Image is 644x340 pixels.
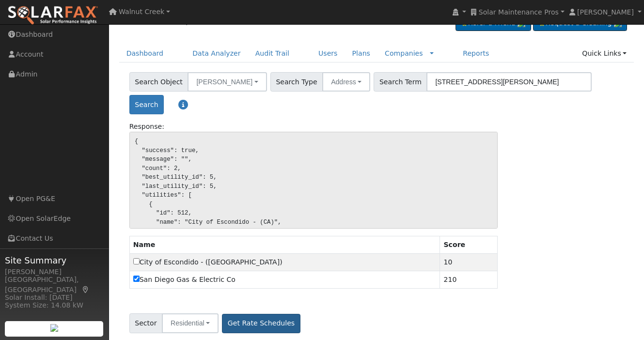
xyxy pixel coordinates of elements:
span: Sector [129,313,162,333]
th: Score [440,236,497,253]
span: Search Type [270,72,323,92]
span: Solar Maintenance Pros [479,8,559,16]
span: Walnut Creek [119,8,164,15]
input: San Diego Gas & Electric Co [133,276,140,282]
button: Address [322,72,370,92]
div: Solar Install: [DATE] [5,293,104,303]
button: Get Rate Schedules [222,314,300,333]
button: [PERSON_NAME] [188,72,267,92]
input: City of Escondido - ([GEOGRAPHIC_DATA]) [133,258,140,264]
a: Data Analyzer [185,45,248,62]
a: API Harness [193,15,251,27]
button: Search [129,95,164,114]
a: Audit Trail [248,45,297,62]
a: Dashboard [119,45,171,62]
a: Users [311,45,345,62]
a: Quick Links [575,45,634,62]
button: Residential [162,313,219,333]
a: Reports [456,45,496,62]
span: Search Object [129,72,188,92]
a: Companies [385,49,423,57]
div: [GEOGRAPHIC_DATA], [GEOGRAPHIC_DATA] [5,275,104,295]
td: 210 [440,271,497,288]
span: Site Summary [5,254,104,267]
img: retrieve [50,324,58,332]
img: SolarFax [7,5,98,26]
a: Plans [345,45,377,62]
th: Name [129,236,440,253]
span: [PERSON_NAME] [577,8,634,16]
div: System Size: 14.08 kW [5,300,104,310]
div: [PERSON_NAME] [5,267,104,277]
pre: { "success": true, "message": "", "count": 2, "best_utility_id": 5, "last_utility_id": 5, "utilit... [129,132,498,229]
label: id=5, parent=n/a [133,275,236,285]
label: id=512, parent=n/a [133,257,283,267]
td: 10 [440,253,497,271]
a: Map [81,286,90,294]
span: Search Term [374,72,427,92]
div: Response: [124,122,503,132]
